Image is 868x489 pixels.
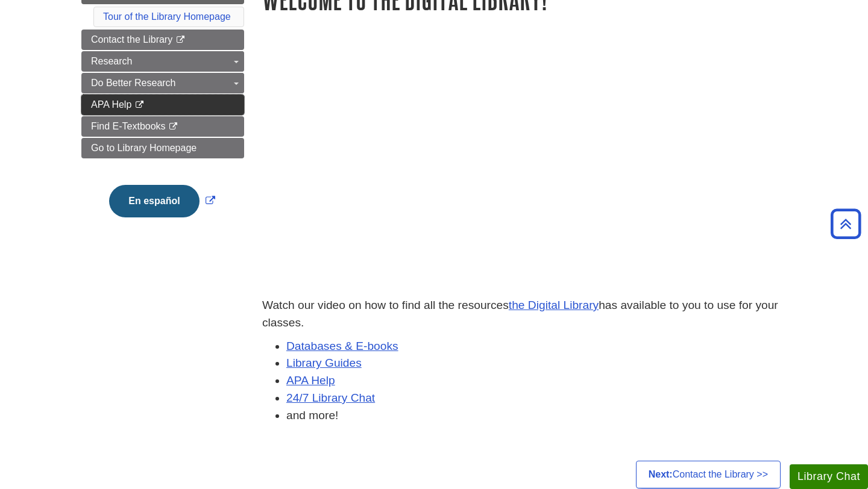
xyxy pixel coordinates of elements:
a: the Digital Library [509,299,599,311]
span: Find E-Textbooks [91,121,166,131]
span: Do Better Research [91,78,176,88]
span: APA Help [91,99,131,110]
span: Go to Library Homepage [91,143,197,153]
a: Library Guides [286,357,362,369]
a: Find E-Textbooks [81,116,244,137]
li: and more! [286,407,787,425]
strong: Next: [649,469,673,479]
button: Library Chat [790,464,868,489]
a: Tour of the Library Homepage [103,11,231,22]
i: This link opens in a new window [175,36,186,44]
span: Contact the Library [91,34,172,45]
p: Watch our video on how to find all the resources has available to you to use for your classes. [262,297,787,332]
a: APA Help [81,95,244,115]
a: APA Help [286,374,335,387]
a: Go to Library Homepage [81,138,244,158]
a: Next:Contact the Library >> [636,461,781,488]
a: Databases & E-books [286,340,398,352]
button: En español [109,185,199,217]
a: Contact the Library [81,30,244,50]
span: Research [91,56,132,66]
a: Research [81,51,244,72]
a: Do Better Research [81,73,244,93]
i: This link opens in a new window [134,101,145,109]
a: Back to Top [826,216,865,232]
a: Link opens in new window [106,196,218,206]
i: This link opens in a new window [168,123,178,131]
a: 24/7 Library Chat [286,391,375,404]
